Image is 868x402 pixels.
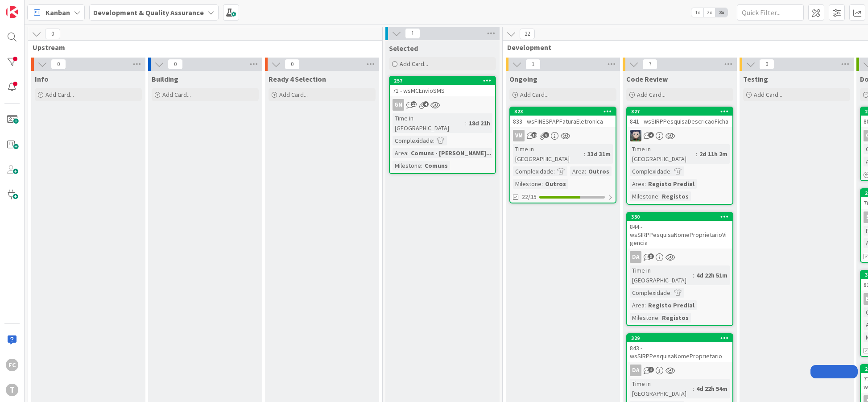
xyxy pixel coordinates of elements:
a: 25771 - wsMCEnvioSMSGNTime in [GEOGRAPHIC_DATA]:18d 21hComplexidade:Area:Comuns - [PERSON_NAME]..... [389,76,496,174]
span: Kanban [45,7,70,18]
div: Milestone [513,179,541,189]
span: 1 [405,28,420,39]
div: FC [6,359,18,371]
span: Add Card... [162,91,191,99]
a: 323833 - wsFINESPAPFaturaEletronicaVMTime in [GEOGRAPHIC_DATA]:33d 31mComplexidade:Area:OutrosMil... [509,107,616,203]
span: 22/35 [522,192,537,202]
span: 0 [285,59,300,70]
div: Time in [GEOGRAPHIC_DATA] [630,379,693,398]
span: 7 [642,59,657,70]
span: 4 [648,132,654,138]
div: Comuns - [PERSON_NAME]... [409,148,494,158]
div: Milestone [630,313,658,323]
span: 0 [51,59,66,70]
div: 33d 31m [585,149,613,159]
span: 3 [648,253,654,259]
div: 329843 - wsSIRPPesquisaNomeProprietario [627,334,732,362]
div: Time in [GEOGRAPHIC_DATA] [630,144,696,164]
div: GN [390,99,495,111]
span: : [696,149,697,159]
div: VM [510,130,616,141]
div: Outros [586,166,612,176]
div: 330 [627,213,732,221]
span: : [584,149,585,159]
div: DA [627,251,732,263]
div: 843 - wsSIRPPesquisaNomeProprietario [627,342,732,362]
span: 0 [168,59,183,70]
div: 330844 - wsSIRPPesquisaNomeProprietarioVigencia [627,213,732,249]
span: : [670,288,672,298]
div: Registo Predial [646,179,697,189]
span: : [421,161,422,170]
div: Milestone [630,191,658,201]
div: Complexidade [513,166,554,176]
a: 327841 - wsSIRPPesquisaDescricaoFichaLSTime in [GEOGRAPHIC_DATA]:2d 11h 2mComplexidade:Area:Regis... [626,107,733,205]
div: Time in [GEOGRAPHIC_DATA] [630,265,693,285]
span: Add Card... [520,91,549,99]
div: Area [570,166,585,176]
span: 1x [691,8,703,17]
span: 3x [715,8,727,17]
div: Area [630,179,645,189]
span: Add Card... [400,60,428,68]
div: 327841 - wsSIRPPesquisaDescricaoFicha [627,108,732,127]
div: 329 [631,335,732,341]
div: 257 [390,77,495,85]
div: Complexidade [630,288,670,298]
div: 329 [627,334,732,342]
span: 4 [648,367,654,373]
div: Outros [543,179,568,189]
div: LS [627,130,732,141]
div: 323 [510,108,616,116]
span: Testing [743,75,768,83]
span: : [554,166,555,176]
span: 4 [423,101,429,107]
span: : [541,179,543,189]
input: Quick Filter... [737,4,804,21]
span: Info [35,75,49,83]
div: Time in [GEOGRAPHIC_DATA] [393,113,465,133]
div: 323 [514,108,616,115]
div: Complexidade [630,166,670,176]
span: Add Card... [279,91,308,99]
div: Registos [660,313,691,323]
span: : [658,191,660,201]
div: 18d 21h [467,118,492,128]
span: 2x [703,8,715,17]
span: : [693,270,694,280]
div: 841 - wsSIRPPesquisaDescricaoFicha [627,116,732,127]
div: 330 [631,214,732,220]
div: 4d 22h 54m [694,384,730,394]
span: : [465,118,467,128]
span: 0 [45,29,60,39]
div: Comuns [422,161,450,170]
span: 6 [543,132,549,138]
span: : [407,148,409,158]
span: : [645,179,646,189]
span: Code Review [626,75,668,83]
div: Area [393,148,407,158]
div: DA [627,365,732,376]
img: LS [630,130,641,141]
div: Complexidade [393,136,433,145]
div: Time in [GEOGRAPHIC_DATA] [513,144,584,164]
span: 1 [525,59,541,70]
div: 844 - wsSIRPPesquisaNomeProprietarioVigencia [627,221,732,249]
div: Registo Predial [646,300,697,310]
div: 327 [627,108,732,116]
a: 330844 - wsSIRPPesquisaNomeProprietarioVigenciaDATime in [GEOGRAPHIC_DATA]:4d 22h 51mComplexidade... [626,212,733,326]
div: 257 [394,78,495,84]
b: Development & Quality Assurance [93,8,204,17]
div: VM [513,130,525,141]
div: Milestone [393,161,421,170]
span: Selected [389,44,418,53]
span: 12 [411,101,417,107]
span: Ready 4 Selection [269,75,326,83]
div: 2d 11h 2m [697,149,730,159]
span: : [658,313,660,323]
div: T [6,384,18,396]
div: GN [393,99,404,111]
div: 71 - wsMCEnvioSMS [390,85,495,96]
span: 22 [520,29,535,39]
div: 25771 - wsMCEnvioSMS [390,77,495,96]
